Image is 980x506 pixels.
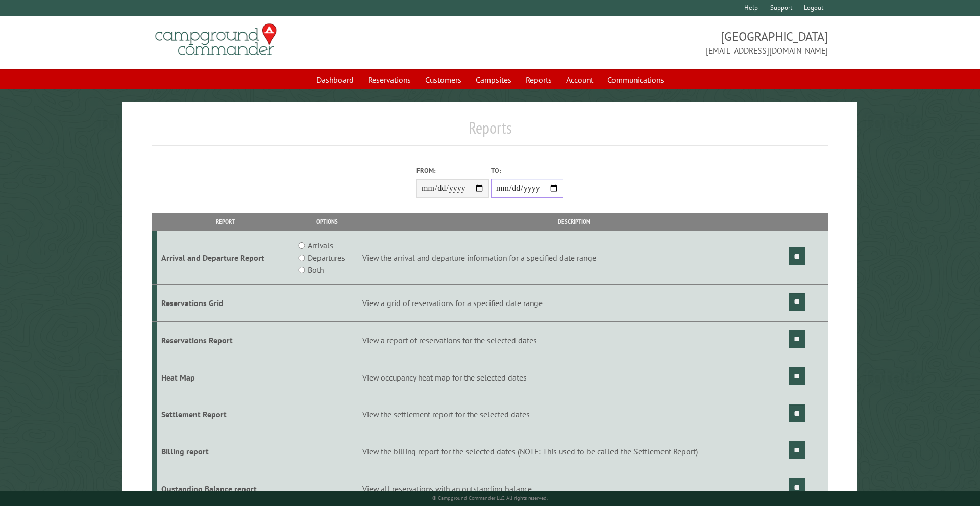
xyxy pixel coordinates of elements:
a: Customers [419,70,468,89]
td: View occupancy heat map for the selected dates [360,359,787,396]
td: Reservations Grid [157,285,295,322]
th: Description [360,213,787,231]
td: View a report of reservations for the selected dates [360,321,787,359]
h1: Reports [152,118,828,146]
td: View the billing report for the selected dates (NOTE: This used to be called the Settlement Report) [360,433,787,470]
a: Campsites [470,70,518,89]
span: [GEOGRAPHIC_DATA] [EMAIL_ADDRESS][DOMAIN_NAME] [490,28,828,57]
label: To: [491,166,563,175]
td: View a grid of reservations for a specified date range [360,285,787,322]
td: Settlement Report [157,396,295,433]
td: View the arrival and departure information for a specified date range [360,231,787,285]
label: Arrivals [308,239,333,251]
td: Arrival and Departure Report [157,231,295,285]
a: Dashboard [310,70,360,89]
a: Reservations [362,70,417,89]
td: Heat Map [157,359,295,396]
th: Report [157,213,295,231]
small: © Campground Commander LLC. All rights reserved. [432,495,548,501]
td: View the settlement report for the selected dates [360,396,787,433]
th: Options [294,213,360,231]
a: Communications [601,70,670,89]
a: Account [560,70,599,89]
td: Reservations Report [157,321,295,359]
td: Billing report [157,433,295,470]
img: Campground Commander [152,20,280,60]
label: From: [416,166,489,175]
a: Reports [520,70,558,89]
label: Departures [308,251,345,264]
label: Both [308,264,324,276]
